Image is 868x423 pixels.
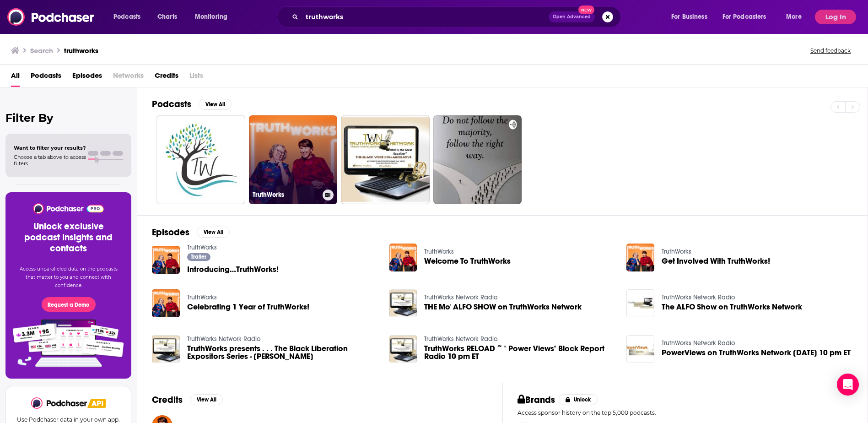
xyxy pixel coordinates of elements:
button: open menu [717,10,780,24]
span: Charts [157,11,177,23]
img: Podchaser - Follow, Share and Rate Podcasts [7,8,95,26]
img: Introducing…TruthWorks! [152,246,180,274]
img: The ALFO Show on TruthWorks Network [626,289,654,317]
span: For Business [671,11,707,23]
a: PowerViews on TruthWorks Network Monday 10 pm ET [662,349,851,357]
span: More [786,11,802,23]
img: Pro Features [10,319,127,368]
img: TruthWorks presents . . . The Black Liberation Expositors Series - Dr. John [152,335,180,363]
a: The ALFO Show on TruthWorks Network [662,303,802,311]
a: TruthWorks [187,293,217,301]
h3: Search [30,46,53,55]
img: Podchaser - Follow, Share and Rate Podcasts [31,397,88,409]
span: PowerViews on TruthWorks Network [DATE] 10 pm ET [662,349,851,357]
a: TruthWorks presents . . . The Black Liberation Expositors Series - Dr. John [187,345,378,360]
span: TruthWorks presents . . . The Black Liberation Expositors Series - [PERSON_NAME] [187,345,378,360]
button: open menu [189,10,239,24]
button: open menu [665,10,719,24]
span: Podcasts [113,11,140,23]
button: Unlock [559,394,598,405]
a: PowerViews on TruthWorks Network Monday 10 pm ET [626,335,654,363]
h3: truthworks [64,46,98,55]
h2: Brands [518,394,555,406]
button: Send feedback [808,47,853,54]
a: TruthWorks Network Radio [187,335,260,343]
button: View All [199,99,232,110]
h2: Credits [152,394,183,406]
span: Choose a tab above to access filters. [14,154,86,167]
button: View All [190,394,223,405]
a: TruthWorks RELOAD ~ " Power Views" Block Report Radio 10 pm ET [424,345,615,360]
span: Networks [113,68,144,87]
a: Episodes [72,68,102,87]
img: Podchaser API banner [87,399,106,408]
button: View All [197,227,230,238]
h3: Unlock exclusive podcast insights and contacts [16,221,120,254]
a: Charts [151,10,183,24]
button: open menu [780,10,813,24]
img: TruthWorks RELOAD ~ " Power Views" Block Report Radio 10 pm ET [389,335,417,363]
a: TruthWorks Network Radio [662,293,735,301]
span: For Podcasters [722,11,766,23]
a: TruthWorks Network Radio [424,293,497,301]
img: Podchaser - Follow, Share and Rate Podcasts [32,203,104,214]
a: Welcome To TruthWorks [424,257,511,265]
a: TruthWorks Network Radio [424,335,497,343]
span: Lists [189,68,203,87]
span: Trailer [191,254,206,260]
div: Search podcasts, credits, & more... [286,6,630,27]
a: TruthWorks [424,248,454,255]
img: THE Mo' ALFO SHOW on TruthWorks Network [389,289,417,317]
a: EpisodesView All [152,227,230,238]
h2: Episodes [152,227,189,238]
button: Open AdvancedNew [549,11,595,22]
span: Monitoring [195,11,227,23]
img: Welcome To TruthWorks [389,244,417,271]
a: THE Mo' ALFO SHOW on TruthWorks Network [424,303,582,311]
a: All [11,68,20,87]
p: Access sponsor history on the top 5,000 podcasts. [518,409,853,416]
a: Introducing…TruthWorks! [187,266,279,273]
a: TruthWorks Network Radio [662,339,735,347]
a: Credits [155,68,178,87]
h2: Filter By [5,111,131,125]
button: Log In [815,10,856,24]
span: Open Advanced [553,15,591,19]
a: Get Involved With TruthWorks! [662,257,770,265]
h2: Podcasts [152,98,191,110]
a: TruthWorks [662,248,691,255]
h3: TruthWorks [253,191,319,199]
a: PodcastsView All [152,98,232,110]
a: Podcasts [31,68,61,87]
button: Request a Demo [42,297,96,312]
img: Celebrating 1 Year of TruthWorks! [152,289,180,317]
span: New [578,5,595,14]
a: Celebrating 1 Year of TruthWorks! [187,303,309,311]
img: Get Involved With TruthWorks! [626,244,654,271]
p: Access unparalleled data on the podcasts that matter to you and connect with confidence. [16,265,120,290]
div: Open Intercom Messenger [837,374,859,396]
button: open menu [107,10,152,24]
p: Use Podchaser data in your own app. [17,416,120,423]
